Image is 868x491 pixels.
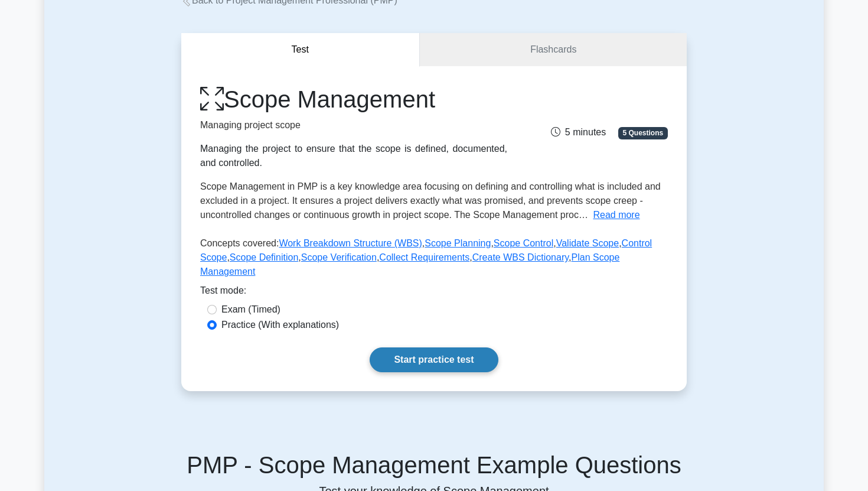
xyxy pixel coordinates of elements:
h5: PMP - Scope Management Example Questions [58,451,810,479]
label: Practice (With explanations) [221,318,339,332]
span: 5 minutes [551,127,606,137]
a: Work Breakdown Structure (WBS) [279,238,422,248]
span: 5 Questions [618,127,668,139]
a: Scope Definition [230,252,299,262]
p: Concepts covered: , , , , , , , , , [200,236,668,284]
a: Flashcards [420,33,687,67]
button: Test [181,33,420,67]
span: Scope Management in PMP is a key knowledge area focusing on defining and controlling what is incl... [200,181,661,220]
h1: Scope Management [200,85,507,113]
a: Start practice test [370,347,498,372]
button: Read more [593,208,639,222]
a: Scope Control [494,238,553,248]
a: Collect Requirements [379,252,469,262]
div: Test mode: [200,284,668,303]
p: Managing project scope [200,118,507,132]
a: Create WBS Dictionary [472,252,569,262]
div: Managing the project to ensure that the scope is defined, documented, and controlled. [200,142,507,170]
a: Validate Scope [556,238,619,248]
a: Scope Verification [301,252,377,262]
a: Scope Planning [425,238,491,248]
label: Exam (Timed) [221,303,280,317]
